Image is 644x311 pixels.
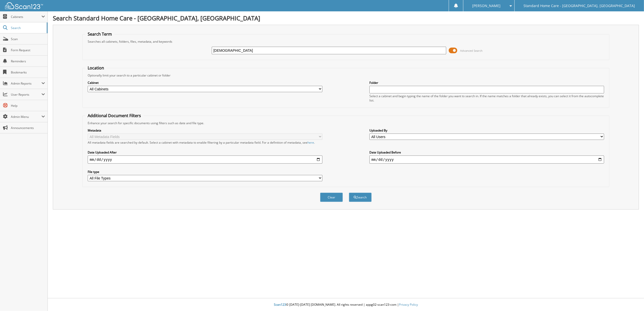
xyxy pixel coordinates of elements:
span: Announcements [11,126,45,130]
span: Standard Home Care - [GEOGRAPHIC_DATA], [GEOGRAPHIC_DATA] [524,4,635,7]
h1: Search Standard Home Care - [GEOGRAPHIC_DATA], [GEOGRAPHIC_DATA] [53,14,639,22]
legend: Location [85,65,107,71]
img: scan123-logo-white.svg [5,2,43,9]
label: Uploaded By [369,128,604,133]
span: Reminders [11,59,45,63]
legend: Additional Document Filters [85,113,144,118]
div: Enhance your search for specific documents using filters such as date and file type. [85,121,607,125]
span: Form Request [11,48,45,52]
span: User Reports [11,92,41,97]
label: Date Uploaded Before [369,150,604,154]
input: end [369,155,604,164]
input: start [88,155,322,164]
iframe: Chat Widget [619,287,644,311]
legend: Search Term [85,31,114,37]
label: File type [88,170,322,174]
span: Help [11,103,45,108]
span: Bookmarks [11,70,45,74]
span: Scan [11,37,45,41]
span: Search [11,26,44,30]
div: Searches all cabinets, folders, files, metadata, and keywords [85,39,607,44]
a: Privacy Policy [399,302,418,307]
div: All metadata fields are searched by default. Select a cabinet with metadata to enable filtering b... [88,140,322,145]
span: Admin Menu [11,115,41,119]
div: Select a cabinet and begin typing the name of the folder you want to search in. If the name match... [369,94,604,102]
span: Admin Reports [11,81,41,86]
button: Search [349,193,372,202]
span: [PERSON_NAME] [472,4,501,7]
button: Clear [320,193,343,202]
div: © [DATE]-[DATE] [DOMAIN_NAME]. All rights reserved | appg02-scan123-com | [48,299,644,311]
label: Folder [369,81,604,85]
span: Scan123 [274,302,286,307]
span: Advanced Search [460,49,483,53]
a: here [307,140,314,145]
label: Cabinet [88,81,322,85]
label: Date Uploaded After [88,150,322,154]
label: Metadata [88,128,322,133]
div: Optionally limit your search to a particular cabinet or folder [85,73,607,77]
span: Cabinets [11,15,41,19]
